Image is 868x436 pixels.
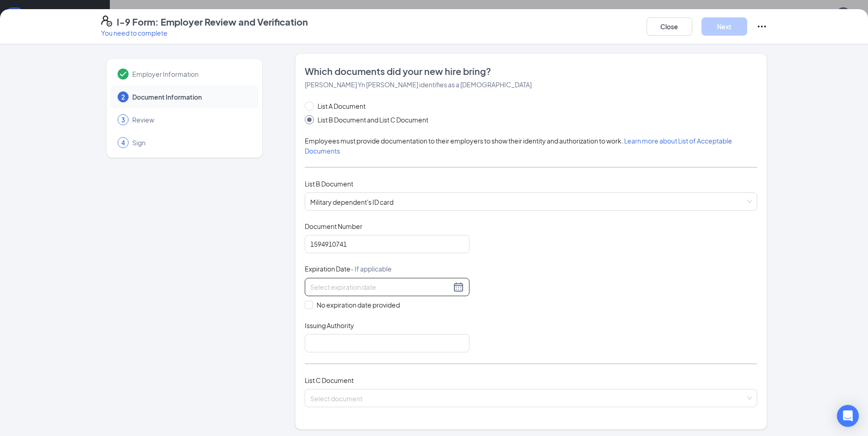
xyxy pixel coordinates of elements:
[121,92,125,101] span: 2
[310,193,752,210] span: Military dependent's ID card
[118,69,129,80] svg: Checkmark
[305,321,354,330] span: Issuing Authority
[305,222,362,231] span: Document Number
[756,21,767,32] svg: Ellipses
[132,69,249,79] span: Employer Information
[701,17,747,36] button: Next
[101,28,308,37] p: You need to complete
[305,376,354,384] span: List C Document
[837,405,859,427] div: Open Intercom Messenger
[121,138,125,147] span: 4
[305,137,732,155] span: Employees must provide documentation to their employers to show their identity and authorization ...
[101,16,112,27] svg: FormI9EVerifyIcon
[117,16,308,28] h4: I-9 Form: Employer Review and Verification
[314,101,369,111] span: List A Document
[310,282,451,292] input: Select expiration date
[305,80,532,89] span: [PERSON_NAME] Yn [PERSON_NAME] identifies as a [DEMOGRAPHIC_DATA]
[305,264,392,273] span: Expiration Date
[647,17,692,36] button: Close
[305,65,757,78] span: Which documents did your new hire bring?
[132,115,249,124] span: Review
[314,115,432,125] span: List B Document and List C Document
[121,115,125,124] span: 3
[132,92,249,101] span: Document Information
[350,265,392,273] span: - If applicable
[132,138,249,147] span: Sign
[313,300,404,310] span: No expiration date provided
[305,180,353,188] span: List B Document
